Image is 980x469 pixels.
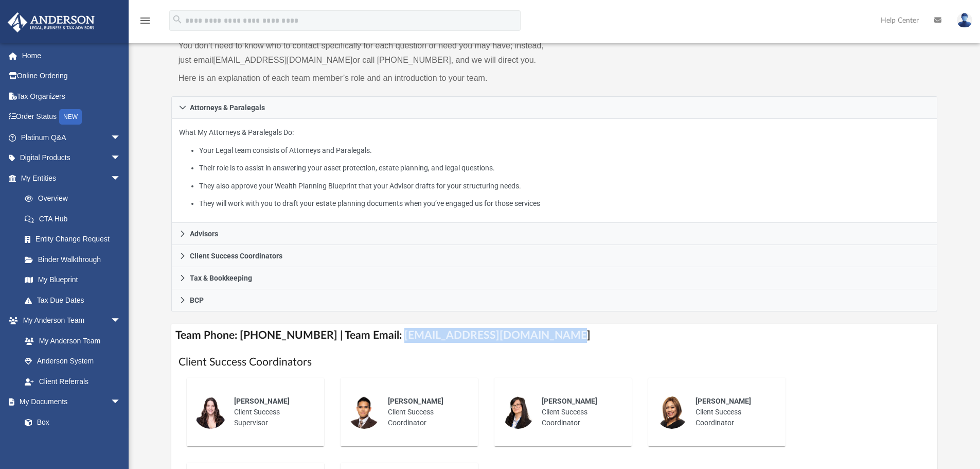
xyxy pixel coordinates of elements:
[171,324,938,347] h4: Team Phone: [PHONE_NUMBER] | Team Email: [EMAIL_ADDRESS][DOMAIN_NAME]
[171,223,938,245] a: Advisors
[171,119,938,223] div: Attorneys & Paralegals
[14,412,126,432] a: Box
[348,396,381,429] img: thumbnail
[14,188,136,209] a: Overview
[199,162,930,175] li: Their role is to assist in answering your asset protection, estate planning, and legal questions.
[502,396,534,429] img: thumbnail
[190,274,252,282] span: Tax & Bookkeeping
[388,397,443,405] span: [PERSON_NAME]
[7,310,131,331] a: My Anderson Teamarrow_drop_down
[172,14,183,25] i: search
[190,104,265,111] span: Attorneys & Paralegals
[7,66,136,86] a: Online Ordering
[179,71,547,85] p: Here is an explanation of each team member’s role and an introduction to your team.
[139,14,151,27] i: menu
[7,148,136,168] a: Digital Productsarrow_drop_down
[179,355,931,370] h1: Client Success Coordinators
[14,249,136,270] a: Binder Walkthrough
[213,56,352,64] a: [EMAIL_ADDRESS][DOMAIN_NAME]
[111,392,131,413] span: arrow_drop_down
[655,396,688,429] img: thumbnail
[179,39,547,67] p: You don’t need to know who to contact specifically for each question or need you may have; instea...
[542,397,597,405] span: [PERSON_NAME]
[14,209,136,229] a: CTA Hub
[14,270,131,290] a: My Blueprint
[534,389,625,436] div: Client Success Coordinator
[59,109,82,125] div: NEW
[190,230,218,237] span: Advisors
[190,252,282,259] span: Client Success Coordinators
[171,289,938,311] a: BCP
[14,351,131,372] a: Anderson System
[111,168,131,189] span: arrow_drop_down
[7,107,136,128] a: Order StatusNEW
[227,389,317,436] div: Client Success Supervisor
[199,197,930,210] li: They will work with you to draft your estate planning documents when you’ve engaged us for those ...
[5,12,98,32] img: Anderson Advisors Platinum Portal
[957,13,972,28] img: User Pic
[14,229,136,250] a: Entity Change Request
[199,180,930,193] li: They also approve your Wealth Planning Blueprint that your Advisor drafts for your structuring ne...
[171,245,938,267] a: Client Success Coordinators
[7,127,136,148] a: Platinum Q&Aarrow_drop_down
[234,397,290,405] span: [PERSON_NAME]
[179,126,930,210] p: What My Attorneys & Paralegals Do:
[171,96,938,119] a: Attorneys & Paralegals
[696,397,751,405] span: [PERSON_NAME]
[381,389,471,436] div: Client Success Coordinator
[111,148,131,169] span: arrow_drop_down
[139,20,151,27] a: menu
[14,331,126,351] a: My Anderson Team
[7,45,136,66] a: Home
[7,392,131,412] a: My Documentsarrow_drop_down
[7,86,136,107] a: Tax Organizers
[190,297,204,304] span: BCP
[199,144,930,157] li: Your Legal team consists of Attorneys and Paralegals.
[111,127,131,148] span: arrow_drop_down
[194,396,227,429] img: thumbnail
[7,168,136,188] a: My Entitiesarrow_drop_down
[171,267,938,289] a: Tax & Bookkeeping
[14,290,136,310] a: Tax Due Dates
[111,310,131,332] span: arrow_drop_down
[14,432,131,453] a: Meeting Minutes
[14,371,131,392] a: Client Referrals
[688,389,778,436] div: Client Success Coordinator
